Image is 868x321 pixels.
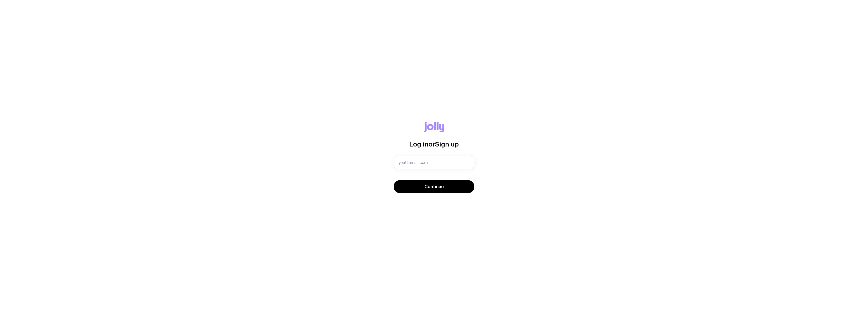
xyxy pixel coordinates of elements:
span: Log in [409,140,428,148]
span: Sign up [435,140,459,148]
span: Continue [424,184,444,190]
input: you@email.com [394,156,474,169]
span: or [428,140,435,148]
button: Continue [394,180,474,193]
